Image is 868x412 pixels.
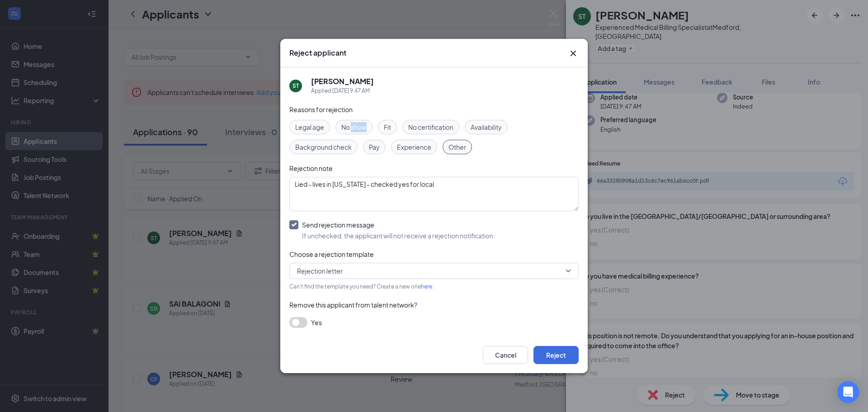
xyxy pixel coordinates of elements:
textarea: Lied - lives in [US_STATE] - checked yes for local. [289,177,579,211]
span: Fit [384,122,391,132]
span: No certification [408,122,453,132]
span: Reasons for rejection [289,105,353,114]
span: Choose a rejection template [289,250,374,258]
span: Other [448,142,466,152]
span: Remove this applicant from talent network? [289,301,417,309]
span: Availability [471,122,502,132]
span: Background check [295,142,352,152]
span: Pay [369,142,380,152]
button: Cancel [483,346,528,364]
span: Can't find the template you need? Create a new one . [289,283,434,290]
svg: Cross [568,48,579,59]
span: Legal age [295,122,324,132]
span: Rejection note [289,164,333,172]
button: Reject [533,346,579,364]
div: Open Intercom Messenger [837,381,859,403]
span: No show [341,122,367,132]
h5: [PERSON_NAME] [311,76,374,86]
span: Yes [311,317,322,328]
a: here [421,283,432,290]
h3: Reject applicant [289,48,346,58]
button: Close [568,48,579,59]
div: Applied [DATE] 9:47 AM [311,86,374,95]
span: Rejection letter [297,264,343,278]
div: ST [292,82,299,90]
span: Experience [397,142,431,152]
